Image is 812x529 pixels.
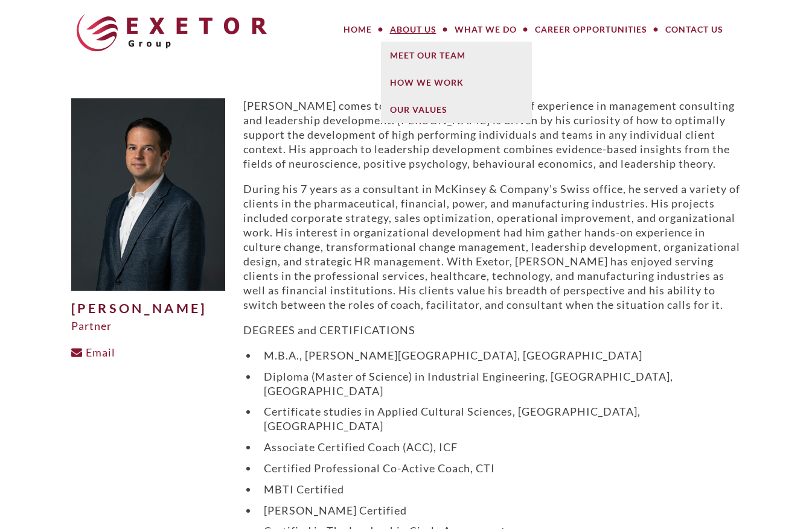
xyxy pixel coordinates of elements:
[258,503,741,518] li: [PERSON_NAME] Certified
[258,440,741,454] li: Associate Certified Coach (ACC), ICF
[381,17,446,42] a: About Us
[381,69,532,96] a: How We Work
[381,42,532,69] a: Meet Our Team
[258,482,741,496] li: MBTI Certified
[71,98,225,291] img: Philipp-Ebert_edited-1-500x625.jpg
[381,96,532,123] a: Our Values
[446,17,526,42] a: What We Do
[243,182,741,312] p: During his 7 years as a consultant in McKinsey & Company’s Swiss office, he served a variety of c...
[243,98,741,171] p: [PERSON_NAME] comes to Exetor with over 15 years of experience in management consulting and leade...
[334,17,381,42] a: Home
[71,302,225,316] h1: [PERSON_NAME]
[258,404,741,433] li: Certificate studies in Applied Cultural Sciences, [GEOGRAPHIC_DATA], [GEOGRAPHIC_DATA]
[526,17,656,42] a: Career Opportunities
[258,369,741,398] li: Diploma (Master of Science) in Industrial Engineering, [GEOGRAPHIC_DATA], [GEOGRAPHIC_DATA]
[258,461,741,475] li: Certified Professional Co-Active Coach, CTI
[243,323,741,337] p: DEGREES and CERTIFICATIONS
[656,17,732,42] a: Contact Us
[71,346,115,359] a: Email
[71,318,225,333] div: Partner
[77,14,267,51] img: The Exetor Group
[258,348,741,363] li: M.B.A., [PERSON_NAME][GEOGRAPHIC_DATA], [GEOGRAPHIC_DATA]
